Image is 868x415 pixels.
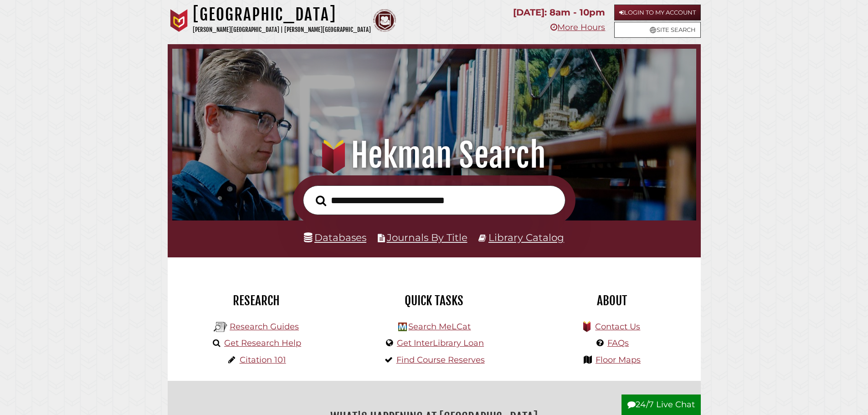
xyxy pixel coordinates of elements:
a: Get Research Help [224,338,301,348]
h2: Research [175,293,339,308]
a: Library Catalog [488,231,564,243]
a: Research Guides [230,322,299,332]
i: Search [316,195,326,206]
a: Get InterLibrary Loan [397,338,484,348]
h2: About [530,293,694,308]
p: [DATE]: 8am - 10pm [513,5,605,20]
img: Hekman Library Logo [398,323,407,331]
a: Find Course Reserves [396,355,485,365]
img: Calvin Theological Seminary [373,9,396,32]
a: FAQs [607,338,629,348]
button: Search [311,193,331,209]
a: Search MeLCat [408,322,471,332]
h2: Quick Tasks [352,293,516,308]
a: Site Search [614,22,701,38]
p: [PERSON_NAME][GEOGRAPHIC_DATA] | [PERSON_NAME][GEOGRAPHIC_DATA] [193,25,371,35]
img: Hekman Library Logo [214,320,227,334]
a: Login to My Account [614,5,701,20]
a: More Hours [550,22,605,32]
h1: Hekman Search [185,135,683,175]
img: Calvin University [168,9,190,32]
h1: [GEOGRAPHIC_DATA] [193,5,371,25]
a: Journals By Title [387,231,467,243]
a: Contact Us [595,322,640,332]
a: Citation 101 [240,355,286,365]
a: Floor Maps [596,355,641,365]
a: Databases [304,231,366,243]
